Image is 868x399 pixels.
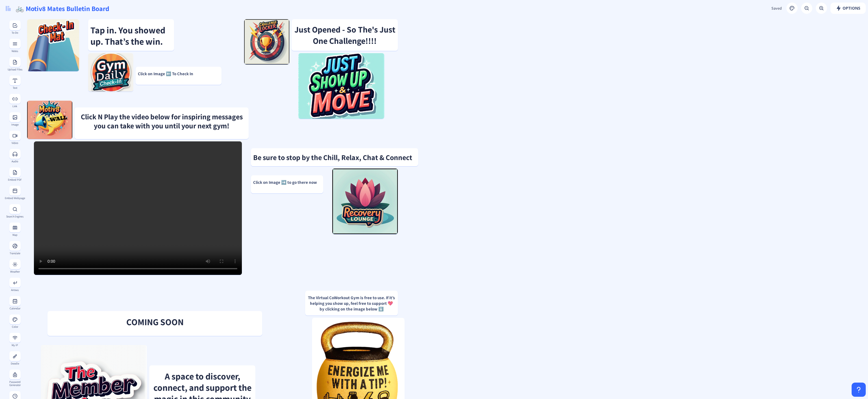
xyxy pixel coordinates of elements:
[253,180,317,185] strong: Click on Image ➡️ to go there now
[5,178,25,181] div: Embed PDF
[771,6,782,11] span: Saved
[5,197,25,200] div: Embed Webpage
[5,344,25,347] div: My IP
[253,152,412,162] strong: Be sure to stop by the Chill, Relax, Chat & Connect
[5,270,25,273] div: Weather
[5,288,25,292] div: Arrows
[90,24,165,47] strong: Tap in. You showed up. That’s the win.
[5,31,25,34] div: To-Do
[5,141,25,144] div: Video
[5,160,25,163] div: Audio
[5,307,25,310] div: Calendar
[5,325,25,328] div: Color
[830,3,866,14] button: Options
[5,49,25,53] div: Notes
[5,362,25,365] div: Doodle
[34,141,242,275] video: Your browser does not support the video tag.
[5,68,25,71] div: Upload Files
[5,233,25,236] div: Map
[5,215,25,218] div: Search Engines
[5,123,25,126] div: Image
[294,24,395,46] strong: Just Opened - So The's Just One Challenge!!!!
[5,86,25,89] div: Text
[81,112,243,130] strong: Click N Play the video below for inspiring messages you can take with you until your next gym!
[308,295,395,312] strong: The Virtual CoWorkout Gym is free to use. If it’s helping you show up, feel free to support 💖 by ...
[836,6,860,10] span: Options
[5,105,25,108] div: Link
[6,6,11,11] img: logo.svg
[16,4,24,13] span: 🚲
[138,71,193,76] strong: Click on Image ⬅️ To Check In
[5,380,25,387] div: Password Generator
[126,316,184,328] strong: COMING SOON
[5,252,25,255] div: Translate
